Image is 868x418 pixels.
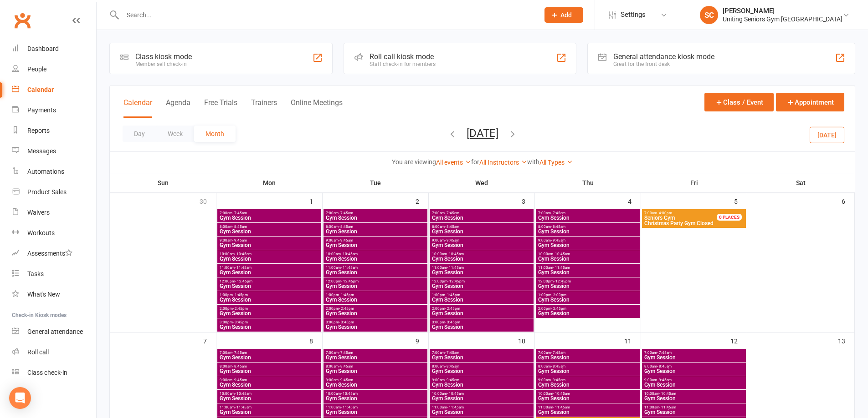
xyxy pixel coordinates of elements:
span: Gym Session [431,283,532,289]
span: - 7:45am [445,211,459,215]
span: Gym Session [431,270,532,275]
div: 5 [734,193,747,208]
span: Gym Session [431,409,532,415]
span: Gym Session [325,324,426,330]
span: - 7:45am [339,351,353,355]
span: - 12:45pm [447,279,465,283]
a: Waivers [12,202,96,223]
span: Gym Session [219,396,319,401]
span: 2:00pm [219,307,319,311]
div: [PERSON_NAME] [723,7,842,15]
span: 1:00pm [219,293,319,297]
span: - 12:45pm [341,279,359,283]
span: 8:00am [431,225,532,229]
a: Payments [12,100,96,121]
div: Product Sales [27,188,67,196]
span: 12:00pm [538,279,638,283]
span: 11:00am [325,405,426,409]
span: - 11:45am [235,405,252,409]
div: 11 [624,333,641,348]
span: 11:00am [431,266,532,270]
span: - 10:45am [235,392,252,396]
div: 8 [309,333,322,348]
span: - 11:45am [659,405,676,409]
span: Gym Session [538,283,638,289]
span: - 8:45am [232,364,247,368]
span: 8:00am [538,364,638,368]
span: Gym Session [431,256,532,262]
span: - 12:45pm [554,279,571,283]
span: 10:00am [538,392,638,396]
span: - 12:45pm [235,279,252,283]
button: [DATE] [810,126,844,143]
span: - 7:45am [232,351,247,355]
span: 11:00am [325,266,426,270]
span: Gym Session [219,229,319,234]
span: - 9:45am [445,378,459,382]
span: - 8:45am [445,364,459,368]
div: Payments [27,106,56,114]
button: Week [156,126,194,142]
div: Dashboard [27,45,59,52]
span: 10:00am [219,392,319,396]
span: Gym Session [431,311,532,316]
span: Gym Session [325,215,426,221]
span: 8:00am [538,225,638,229]
span: Gym Session [538,215,638,221]
span: - 10:45am [553,392,570,396]
div: Calendar [27,86,54,93]
span: Gym Session [219,297,319,302]
span: - 10:45am [659,392,676,396]
span: 9:00am [219,238,319,242]
a: Roll call [12,342,96,363]
span: Gym Session [431,382,532,388]
span: 12:00pm [431,279,532,283]
span: - 11:45am [447,266,464,270]
div: Automations [27,168,64,175]
a: Reports [12,121,96,141]
span: 10:00am [325,252,426,256]
span: - 2:45pm [551,307,566,311]
div: Open Intercom Messenger [9,387,31,409]
span: Gym Session [219,215,319,221]
span: 7:00am [219,351,319,355]
button: Agenda [166,98,190,118]
span: Gym Session [644,396,744,401]
th: Sun [110,173,216,192]
span: - 8:45am [551,225,565,229]
span: - 9:45am [339,378,353,382]
span: Gym Session [219,409,319,415]
span: Gym Session [219,256,319,262]
span: Gym Session [538,409,638,415]
span: 8:00am [431,364,532,368]
span: - 11:45am [553,266,570,270]
span: Add [560,11,572,19]
span: Gym Session [219,382,319,388]
span: 9:00am [431,238,532,242]
span: - 9:45am [551,238,565,242]
a: Workouts [12,223,96,243]
div: Roll call kiosk mode [370,52,436,61]
span: - 3:45pm [339,320,354,324]
button: Day [123,126,156,142]
span: 11:00am [538,405,638,409]
span: 9:00am [325,378,426,382]
span: - 9:45am [232,238,247,242]
span: 3:00pm [325,320,426,324]
span: Gym Session [325,270,426,275]
div: General attendance kiosk mode [613,52,714,61]
span: Gym Session [538,355,638,360]
span: 1:00pm [325,293,426,297]
span: 2:00pm [538,307,638,311]
span: - 2:45pm [445,307,460,311]
span: 7:00am [219,211,319,215]
span: Gym Session [538,382,638,388]
span: Gym Session [644,355,744,360]
span: - 11:45am [553,405,570,409]
a: What's New [12,284,96,305]
span: Gym Session [538,368,638,374]
span: Gym Session [431,324,532,330]
span: 9:00am [538,238,638,242]
span: - 1:45pm [445,293,460,297]
div: 0 PLACES [717,214,742,221]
